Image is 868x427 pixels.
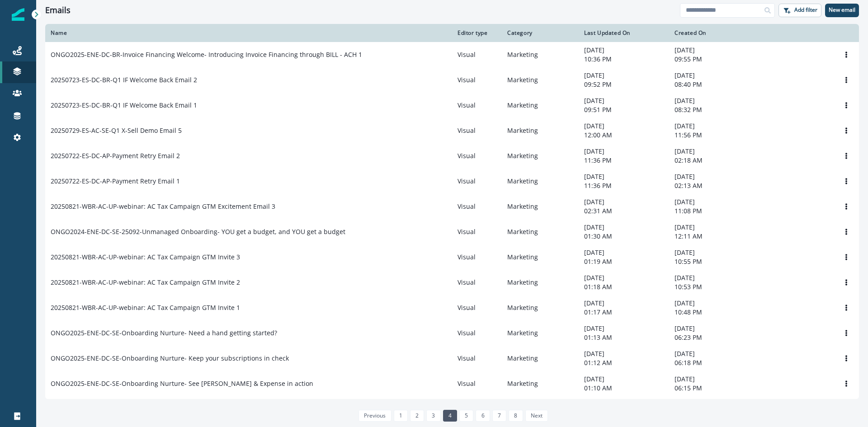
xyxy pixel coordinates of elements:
[675,156,754,165] p: 02:18 AM
[675,333,754,342] p: 06:23 PM
[458,29,496,37] div: Editor type
[45,143,859,169] a: 20250722-ES-DC-AP-Payment Retry Email 2VisualMarketing[DATE]11:36 PM[DATE]02:18 AMOptions
[675,324,754,333] p: [DATE]
[584,206,664,216] p: 02:31 AM
[584,324,664,333] p: [DATE]
[51,29,447,37] div: Name
[45,169,859,194] a: 20250722-ES-DC-AP-Payment Retry Email 1VisualMarketing[DATE]11:36 PM[DATE]02:13 AMOptions
[584,308,664,317] p: 01:17 AM
[51,303,240,312] p: 20250821-WBR-AC-UP-webinar: AC Tax Campaign GTM Invite 1
[675,172,754,181] p: [DATE]
[584,147,664,156] p: [DATE]
[452,244,502,270] td: Visual
[839,352,854,365] button: Options
[584,105,664,114] p: 09:51 PM
[502,93,579,118] td: Marketing
[839,301,854,314] button: Options
[675,197,754,206] p: [DATE]
[584,80,664,89] p: 09:52 PM
[452,346,502,371] td: Visual
[452,42,502,67] td: Visual
[452,67,502,93] td: Visual
[794,7,817,13] p: Add filter
[51,50,362,59] p: ONGO2025-ENE-DC-BR-Invoice Financing Welcome- Introducing Invoice Financing through BILL - ACH 1
[394,410,408,422] a: Page 1
[584,96,664,105] p: [DATE]
[502,371,579,396] td: Marketing
[45,118,859,143] a: 20250729-ES-AC-SE-Q1 X-Sell Demo Email 5VisualMarketing[DATE]12:00 AM[DATE]11:56 PMOptions
[675,181,754,190] p: 02:13 AM
[51,278,240,287] p: 20250821-WBR-AC-UP-webinar: AC Tax Campaign GTM Invite 2
[675,55,754,64] p: 09:55 PM
[502,42,579,67] td: Marketing
[675,384,754,393] p: 06:15 PM
[452,270,502,295] td: Visual
[778,4,821,17] button: Add filter
[839,276,854,289] button: Options
[45,396,859,422] a: ONGO2024-ENE-DC-SE-25093-Unmanaged Onboarding- 3 last tips you’ll loveVisualMarketing[DATE]01:09 ...
[45,5,71,15] h1: Emails
[584,349,664,358] p: [DATE]
[502,67,579,93] td: Marketing
[584,181,664,190] p: 11:36 PM
[675,248,754,257] p: [DATE]
[502,219,579,244] td: Marketing
[502,320,579,346] td: Marketing
[452,93,502,118] td: Visual
[675,273,754,282] p: [DATE]
[426,410,440,422] a: Page 3
[452,295,502,320] td: Visual
[502,295,579,320] td: Marketing
[51,101,197,110] p: 20250723-ES-DC-BR-Q1 IF Welcome Back Email 1
[476,410,490,422] a: Page 6
[452,169,502,194] td: Visual
[675,206,754,216] p: 11:08 PM
[839,174,854,188] button: Options
[45,346,859,371] a: ONGO2025-ENE-DC-SE-Onboarding Nurture- Keep your subscriptions in checkVisualMarketing[DATE]01:12...
[51,177,180,186] p: 20250722-ES-DC-AP-Payment Retry Email 1
[839,48,854,61] button: Options
[443,410,457,422] a: Page 4 is your current page
[675,29,754,37] div: Created On
[675,232,754,241] p: 12:11 AM
[45,67,859,93] a: 20250723-ES-DC-BR-Q1 IF Welcome Back Email 2VisualMarketing[DATE]09:52 PM[DATE]08:40 PMOptions
[584,29,664,37] div: Last Updated On
[584,282,664,291] p: 01:18 AM
[51,126,182,135] p: 20250729-ES-AC-SE-Q1 X-Sell Demo Email 5
[675,46,754,55] p: [DATE]
[452,371,502,396] td: Visual
[584,46,664,55] p: [DATE]
[452,320,502,346] td: Visual
[51,151,180,160] p: 20250722-ES-DC-AP-Payment Retry Email 2
[584,197,664,206] p: [DATE]
[675,308,754,317] p: 10:48 PM
[675,80,754,89] p: 08:40 PM
[410,410,424,422] a: Page 2
[839,149,854,163] button: Options
[502,396,579,422] td: Marketing
[51,354,289,363] p: ONGO2025-ENE-DC-SE-Onboarding Nurture- Keep your subscriptions in check
[507,29,573,37] div: Category
[584,131,664,140] p: 12:00 AM
[452,118,502,143] td: Visual
[51,202,275,211] p: 20250821-WBR-AC-UP-webinar: AC Tax Campaign GTM Excitement Email 3
[45,320,859,346] a: ONGO2025-ENE-DC-SE-Onboarding Nurture- Need a hand getting started?VisualMarketing[DATE]01:13 AM[...
[502,143,579,169] td: Marketing
[502,270,579,295] td: Marketing
[12,8,24,21] img: Inflection
[675,349,754,358] p: [DATE]
[839,124,854,137] button: Options
[675,122,754,131] p: [DATE]
[839,250,854,264] button: Options
[51,379,313,388] p: ONGO2025-ENE-DC-SE-Onboarding Nurture- See [PERSON_NAME] & Expense in action
[675,375,754,384] p: [DATE]
[509,410,523,422] a: Page 8
[51,227,345,236] p: ONGO2024-ENE-DC-SE-25092-Unmanaged Onboarding- YOU get a budget, and YOU get a budget
[829,7,855,13] p: New email
[839,225,854,239] button: Options
[584,257,664,266] p: 01:19 AM
[492,410,506,422] a: Page 7
[839,73,854,87] button: Options
[459,410,473,422] a: Page 5
[675,223,754,232] p: [DATE]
